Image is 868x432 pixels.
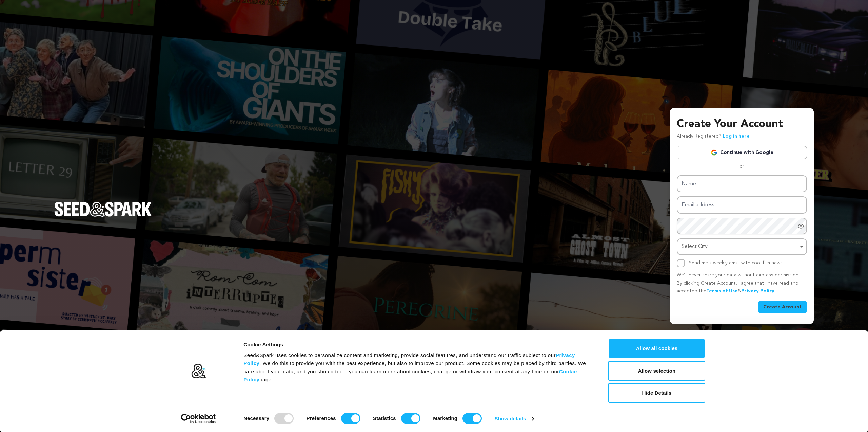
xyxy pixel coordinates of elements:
a: Show password as plain text. Warning: this will display your password on the screen. [797,223,804,230]
img: logo [191,363,206,379]
button: Hide Details [608,383,705,403]
a: Continue with Google [677,146,807,159]
img: Google logo [711,149,717,156]
a: Privacy Policy [243,352,575,366]
div: Cookie Settings [243,341,593,349]
label: Send me a weekly email with cool film news [689,260,783,265]
strong: Marketing [433,415,457,421]
button: Create Account [758,301,807,313]
input: Email address [677,196,807,214]
input: Name [677,175,807,193]
p: Already Registered? [677,132,750,141]
strong: Preferences [307,415,336,421]
a: Seed&Spark Homepage [54,202,152,230]
a: Show details [495,414,534,424]
a: Terms of Use [706,289,738,293]
div: Seed&Spark uses cookies to personalize content and marketing, provide social features, and unders... [243,351,593,384]
span: or [735,163,748,170]
div: Select City [682,242,798,252]
button: Allow all cookies [608,339,705,358]
p: We’ll never share your data without express permission. By clicking Create Account, I agree that ... [677,271,807,295]
button: Allow selection [608,361,705,381]
strong: Statistics [373,415,396,421]
img: Seed&Spark Logo [54,202,152,217]
strong: Necessary [243,415,269,421]
a: Privacy Policy [741,289,774,293]
a: Log in here [723,134,750,139]
h3: Create Your Account [677,116,807,132]
a: Usercentrics Cookiebot - opens in a new window [169,414,228,424]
